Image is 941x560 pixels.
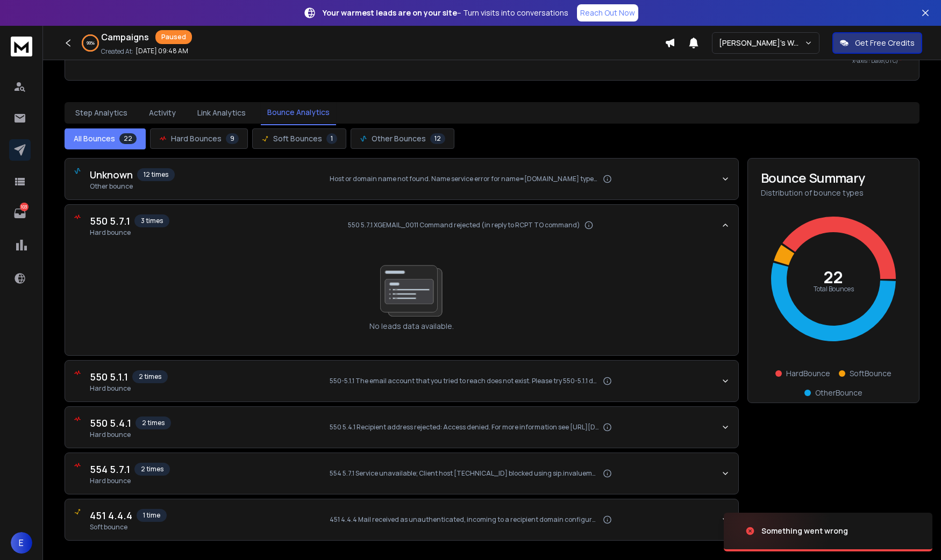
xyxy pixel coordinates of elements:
span: 550 5.7.1 XGEMAIL_0011 Command rejected (in reply to RCPT TO command) [348,221,580,229]
button: Unknown12 timesOther bounceHost or domain name not found. Name service error for name=[DOMAIN_NAM... [65,159,738,199]
p: – Turn visits into conversations [323,8,568,18]
span: Host or domain name not found. Name service error for name=[DOMAIN_NAME] type=A: Host not found [330,175,599,183]
span: Soft Bounces [273,133,322,144]
a: Reach Out Now [577,4,638,21]
span: 550-5.1.1 The email account that you tried to reach does not exist. Please try 550-5.1.1 double-c... [330,377,599,385]
p: 103 [20,203,28,211]
p: Reach Out Now [580,8,635,18]
span: Other Bounce [815,387,862,398]
div: 550 5.7.13 timesHard bounce550 5.7.1 XGEMAIL_0011 Command rejected (in reply to RCPT TO command) [65,246,738,355]
div: Something went wrong [761,526,848,536]
h3: Bounce Summary [761,171,906,184]
span: 1 [326,133,337,144]
span: 451 4.4.4 [90,508,132,523]
p: x-axis : Date(UTC) [82,57,902,65]
button: E [11,532,32,554]
button: Activity [142,101,182,125]
span: 2 times [134,463,170,476]
p: Distribution of bounce types [761,188,906,198]
span: 2 times [132,370,168,383]
button: 550 5.4.12 timesHard bounce550 5.4.1 Recipient address rejected: Access denied. For more informat... [65,407,738,448]
button: Get Free Credits [832,32,922,54]
span: Hard bounce [90,384,168,393]
span: Hard Bounce [786,368,830,379]
span: Hard Bounces [171,133,222,144]
img: image [724,502,831,560]
span: Hard bounce [90,228,169,237]
span: 550 5.4.1 [90,415,131,430]
span: 12 times [137,168,175,181]
button: 554 5.7.12 timesHard bounce554 5.7.1 Service unavailable; Client host [TECHNICAL_ID] blocked usin... [65,453,738,494]
text: Total Bounces [814,284,854,293]
button: 451 4.4.41 timeSoft bounce451 4.4.4 Mail received as unauthenticated, incoming to a recipient dom... [65,499,738,540]
span: Other Bounces [372,133,426,144]
span: 3 times [134,214,169,227]
span: Hard bounce [90,477,170,485]
span: Hard bounce [90,430,171,439]
span: No leads data available. [369,321,454,332]
div: Paused [155,30,192,44]
span: Soft Bounce [850,368,892,379]
span: All Bounces [74,133,115,144]
span: 550 5.1.1 [90,369,128,384]
span: Unknown [90,167,133,182]
button: 550 5.7.13 timesHard bounce550 5.7.1 XGEMAIL_0011 Command rejected (in reply to RCPT TO command) [65,205,738,246]
span: 550 5.4.1 Recipient address rejected: Access denied. For more information see [URL][DOMAIN_NAME] ... [330,423,599,432]
span: 2 times [136,417,171,429]
span: 1 time [137,509,167,522]
h1: Campaigns [101,31,149,44]
a: 103 [9,203,31,224]
span: 451 4.4.4 Mail received as unauthenticated, incoming to a recipient domain configured in a hosted... [330,515,599,524]
span: 554 5.7.1 Service unavailable; Client host [TECHNICAL_ID] blocked using sip.invaluement.local; Bl... [330,469,599,478]
text: 22 [824,266,843,288]
span: Soft bounce [90,523,167,532]
button: Step Analytics [69,101,134,125]
strong: Your warmest leads are on your site [323,8,457,18]
img: logo [11,37,32,56]
span: Other bounce [90,182,175,191]
p: Created At: [101,47,133,56]
p: [PERSON_NAME]'s Workspace [719,38,804,48]
span: 554 5.7.1 [90,462,130,477]
button: Bounce Analytics [261,100,336,125]
p: [DATE] 09:48 AM [136,47,188,55]
span: 550 5.7.1 [90,213,130,228]
p: Get Free Credits [855,38,915,48]
span: 12 [430,133,445,144]
span: 9 [226,133,239,144]
p: 99 % [87,40,95,46]
button: Link Analytics [191,101,252,125]
span: 22 [119,133,137,144]
button: 550 5.1.12 timesHard bounce550-5.1.1 The email account that you tried to reach does not exist. Pl... [65,361,738,401]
